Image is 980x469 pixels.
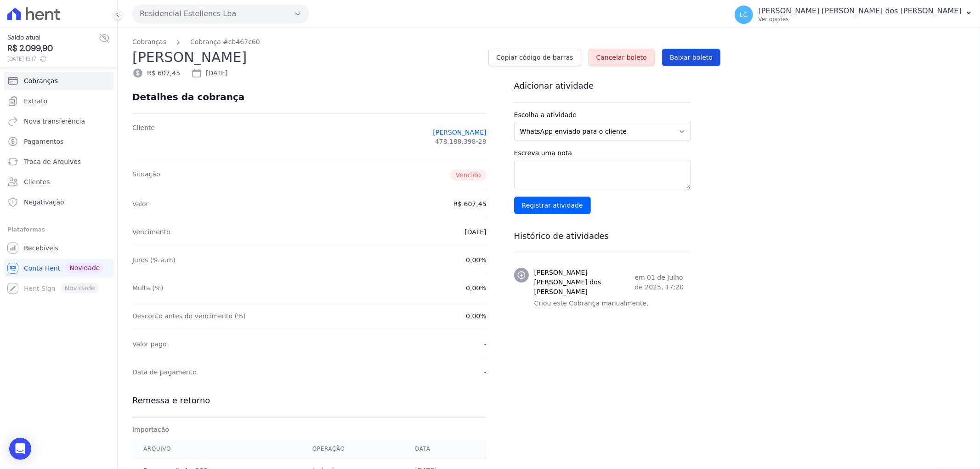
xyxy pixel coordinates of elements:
span: Cancelar boleto [596,53,647,62]
label: Escreva uma nota [514,148,691,158]
span: Baixar boleto [670,53,713,62]
span: [DATE] 15:17 [7,55,99,63]
a: Cobranças [4,72,113,90]
dt: Vencimento [132,227,170,237]
span: Troca de Arquivos [24,157,81,166]
dd: - [484,339,487,349]
a: Cobranças [132,37,166,47]
dd: - [484,367,487,377]
span: Recebíveis [24,243,58,253]
th: Data [404,440,486,458]
a: Negativação [4,193,113,211]
dt: Valor pago [132,339,167,349]
nav: Breadcrumb [132,37,965,47]
a: Pagamentos [4,132,113,151]
input: Registrar atividade [514,197,591,214]
span: Cobranças [24,76,58,85]
div: Plataformas [7,224,110,235]
a: Cobrança #cb467c60 [190,37,260,47]
a: Conta Hent Novidade [4,259,113,277]
a: Copiar código de barras [488,49,581,66]
a: Recebíveis [4,239,113,257]
a: Extrato [4,92,113,110]
dt: Valor [132,199,148,209]
dd: R$ 607,45 [453,199,487,209]
div: Detalhes da cobrança [132,91,244,102]
span: Clientes [24,177,50,186]
th: Operação [301,440,404,458]
dt: Situação [132,170,160,181]
span: 478.188.398-28 [435,137,487,146]
span: Vencido [450,170,487,181]
a: Troca de Arquivos [4,153,113,171]
p: [PERSON_NAME] [PERSON_NAME] dos [PERSON_NAME] [759,6,962,16]
span: Saldo atual [7,33,99,42]
dt: Juros (% a.m) [132,255,176,265]
p: Ver opções [759,16,962,23]
div: R$ 607,45 [132,68,180,79]
span: Negativação [24,198,64,207]
button: LC [PERSON_NAME] [PERSON_NAME] dos [PERSON_NAME] Ver opções [727,2,980,28]
span: Novidade [66,263,103,273]
dd: 0,00% [466,283,486,293]
dd: 0,00% [466,311,486,321]
nav: Sidebar [7,72,110,298]
a: Baixar boleto [662,49,720,66]
dd: 0,00% [466,255,486,265]
h2: [PERSON_NAME] [132,47,481,68]
span: Extrato [24,96,47,106]
div: Importação [132,425,487,434]
h3: Remessa e retorno [132,395,487,406]
div: [DATE] [191,68,227,79]
a: Nova transferência [4,112,113,130]
p: Criou este Cobrança manualmente. [534,299,691,308]
dt: Cliente [132,123,155,151]
h3: [PERSON_NAME] [PERSON_NAME] dos [PERSON_NAME] [534,268,635,297]
a: Clientes [4,173,113,191]
h3: Histórico de atividades [514,231,691,242]
span: Pagamentos [24,137,63,146]
span: R$ 2.099,90 [7,42,99,55]
span: Nova transferência [24,117,85,126]
h3: Adicionar atividade [514,80,691,91]
th: Arquivo [132,440,301,458]
dt: Multa (%) [132,283,164,293]
div: Open Intercom Messenger [9,438,31,460]
dt: Desconto antes do vencimento (%) [132,311,246,321]
label: Escolha a atividade [514,110,691,120]
button: Residencial Estellencs Lba [132,5,309,23]
dd: [DATE] [465,227,486,237]
a: Cancelar boleto [589,49,655,66]
a: [PERSON_NAME] [433,128,486,137]
dt: Data de pagamento [132,367,197,377]
span: Conta Hent [24,264,60,273]
span: Copiar código de barras [496,53,573,62]
p: em 01 de Julho de 2025, 17:20 [635,273,691,292]
span: LC [740,11,748,18]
